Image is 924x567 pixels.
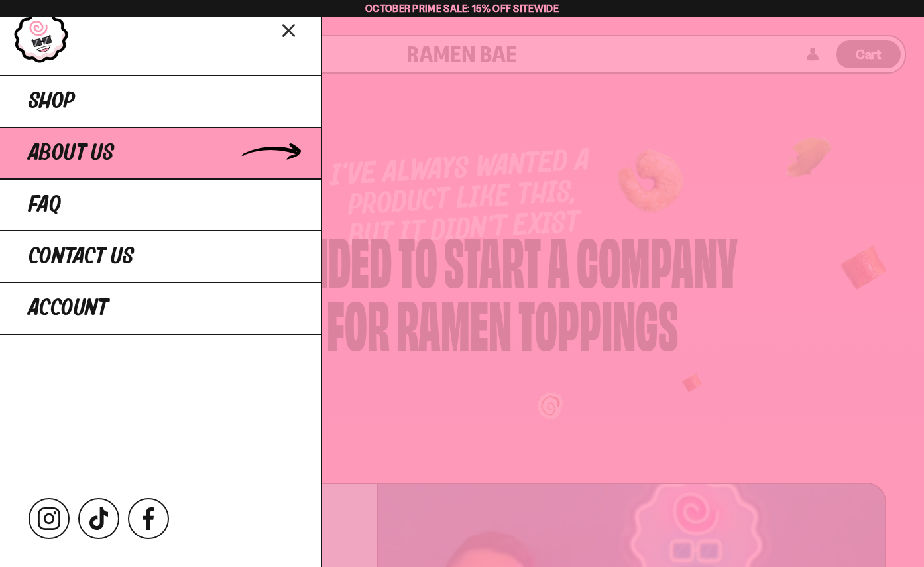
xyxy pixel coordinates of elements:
button: Close menu [278,18,301,41]
span: Contact Us [29,245,134,269]
span: Account [29,296,108,320]
span: FAQ [29,193,61,217]
span: Shop [29,90,75,113]
span: About Us [29,141,114,165]
span: October Prime Sale: 15% off Sitewide [365,2,559,15]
